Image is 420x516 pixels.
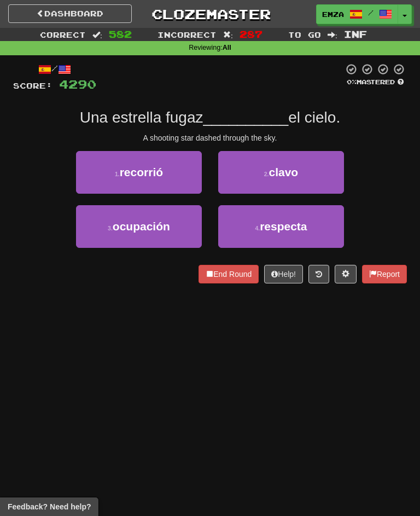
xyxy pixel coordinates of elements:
[347,78,357,85] span: 0 %
[316,4,398,24] a: Emza /
[157,30,217,39] span: Incorrect
[308,265,329,283] button: Round history (alt+y)
[13,63,96,77] div: /
[288,109,340,126] span: el cielo.
[76,205,202,248] button: 3.ocupación
[199,265,259,283] button: End Round
[80,109,203,126] span: Una estrella fugaz
[255,225,260,231] small: 4 .
[108,225,113,231] small: 3 .
[218,151,344,194] button: 2.clavo
[288,30,321,39] span: To go
[343,78,407,86] div: Mastered
[260,220,307,233] span: respecta
[264,171,269,177] small: 2 .
[8,4,132,23] a: Dashboard
[362,265,407,283] button: Report
[115,171,120,177] small: 1 .
[223,44,231,51] strong: All
[344,28,367,39] span: Inf
[368,9,374,16] span: /
[203,109,289,126] span: __________
[113,220,170,233] span: ocupación
[264,265,303,283] button: Help!
[120,166,163,178] span: recorrió
[218,205,344,248] button: 4.respecta
[59,77,96,91] span: 4290
[109,28,132,39] span: 582
[322,9,344,19] span: Emza
[13,132,407,143] div: A shooting star dashed through the sky.
[148,4,272,24] a: Clozemaster
[76,151,202,194] button: 1.recorrió
[240,28,262,39] span: 287
[40,30,86,39] span: Correct
[8,501,91,512] span: Open feedback widget
[13,81,52,90] span: Score:
[223,31,233,38] span: :
[92,31,102,38] span: :
[269,166,298,178] span: clavo
[328,31,337,38] span: :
